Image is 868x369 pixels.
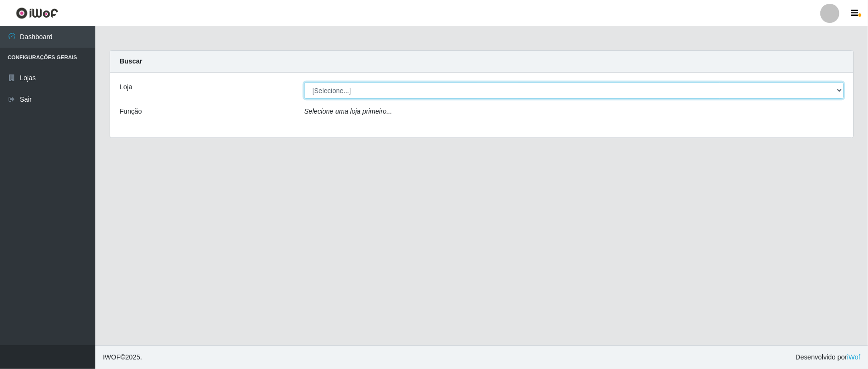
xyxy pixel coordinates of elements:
label: Função [120,106,142,116]
strong: Buscar [120,57,142,65]
label: Loja [120,82,132,92]
a: iWof [847,353,860,361]
span: Desenvolvido por [796,352,860,362]
span: IWOF [103,353,121,361]
img: CoreUI Logo [16,7,58,19]
span: © 2025 . [103,352,142,362]
i: Selecione uma loja primeiro... [304,107,392,115]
